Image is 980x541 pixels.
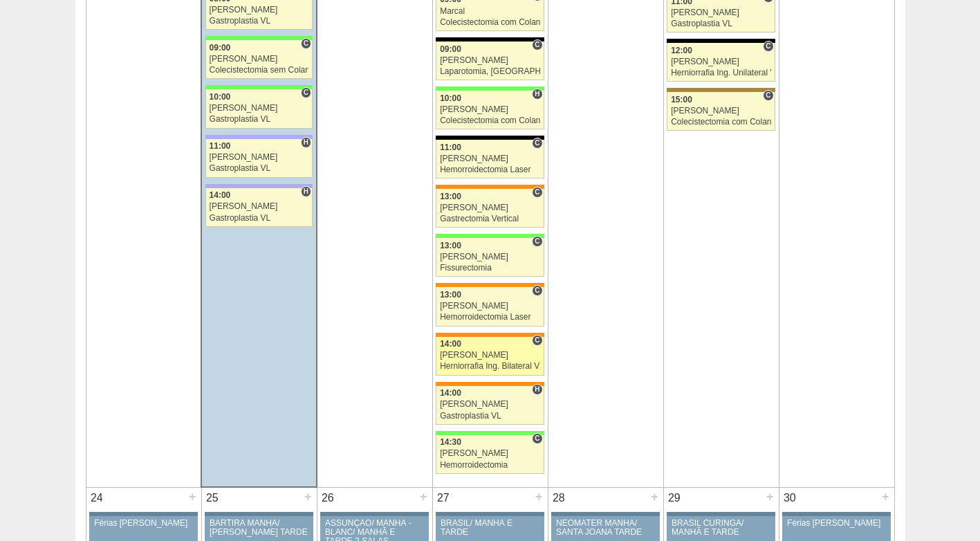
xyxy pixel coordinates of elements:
div: Colecistectomia com Colangiografia VL [671,118,771,127]
div: NEOMATER MANHÃ/ SANTA JOANA TARDE [556,519,655,537]
div: Herniorrafia Ing. Bilateral VL [440,362,540,371]
div: [PERSON_NAME] [440,203,540,212]
span: Consultório [532,187,542,198]
div: Laparotomia, [GEOGRAPHIC_DATA], Drenagem, Bridas VL [440,67,540,76]
span: Hospital [301,186,311,197]
div: Hemorroidectomia Laser [440,165,540,174]
div: Colecistectomia com Colangiografia VL [440,116,540,125]
div: Hemorroidectomia [440,461,540,470]
div: 25 [202,488,223,508]
span: 10:00 [440,93,461,103]
div: Key: Aviso [89,512,197,516]
span: Hospital [301,137,311,148]
div: Key: São Luiz - SCS [436,382,544,386]
span: Hospital [532,384,542,395]
div: Key: Brasil [436,234,544,238]
div: + [418,488,429,506]
div: Gastroplastia VL [210,164,309,173]
a: H 14:00 [PERSON_NAME] Gastroplastia VL [205,188,313,227]
div: Key: Brasil [205,36,313,40]
div: 26 [317,488,339,508]
div: Colecistectomia com Colangiografia VL [440,18,540,27]
div: [PERSON_NAME] [671,107,771,116]
div: [PERSON_NAME] [440,253,540,262]
span: Consultório [532,39,542,51]
div: Key: Aviso [436,512,544,516]
div: Key: Brasil [436,86,544,91]
div: [PERSON_NAME] [210,104,309,113]
span: Consultório [532,433,542,444]
div: BRASIL/ MANHÃ E TARDE [441,519,539,537]
div: Hemorroidectomia Laser [440,313,540,322]
div: Key: Brasil [436,431,544,435]
div: Gastroplastia VL [210,115,309,124]
span: 11:00 [210,141,231,151]
div: 24 [86,488,108,508]
div: Key: Blanc [436,37,544,42]
a: C 13:00 [PERSON_NAME] Fissurectomia [436,238,544,277]
div: Gastroplastia VL [671,19,771,28]
span: 14:00 [210,190,231,200]
span: Hospital [532,89,542,100]
div: Gastrectomia Vertical [440,214,540,223]
span: 10:00 [210,92,231,102]
a: C 10:00 [PERSON_NAME] Gastroplastia VL [205,89,313,128]
div: 29 [664,488,685,508]
div: Key: Aviso [205,512,313,516]
div: Key: São Luiz - SCS [436,333,544,337]
span: 09:00 [210,43,231,53]
span: Consultório [301,87,311,98]
div: + [764,488,776,506]
a: C 14:00 [PERSON_NAME] Herniorrafia Ing. Bilateral VL [436,337,544,376]
div: [PERSON_NAME] [671,8,771,17]
span: Consultório [532,138,542,149]
div: Key: Brasil [205,85,313,89]
div: Key: São Luiz - SCS [436,283,544,287]
div: Key: Oswaldo Cruz Paulista [667,88,775,92]
div: Key: Aviso [782,512,890,516]
span: 14:00 [440,339,461,349]
span: 13:00 [440,241,461,250]
span: Consultório [763,90,773,101]
a: C 12:00 [PERSON_NAME] Herniorrafia Ing. Unilateral VL [667,43,775,82]
div: BARTIRA MANHÃ/ [PERSON_NAME] TARDE [210,519,308,537]
span: 11:00 [440,143,461,152]
span: Consultório [763,41,773,52]
span: 12:00 [671,46,692,55]
div: + [880,488,891,506]
div: Key: Aviso [551,512,659,516]
span: 13:00 [440,192,461,201]
div: [PERSON_NAME] [440,56,540,65]
a: H 10:00 [PERSON_NAME] Colecistectomia com Colangiografia VL [436,91,544,129]
div: + [649,488,660,506]
a: C 13:00 [PERSON_NAME] Gastrectomia Vertical [436,189,544,228]
a: H 14:00 [PERSON_NAME] Gastroplastia VL [436,386,544,425]
a: C 09:00 [PERSON_NAME] Laparotomia, [GEOGRAPHIC_DATA], Drenagem, Bridas VL [436,42,544,80]
div: Key: Aviso [667,512,775,516]
div: + [533,488,545,506]
span: 15:00 [671,95,692,104]
div: Key: Blanc [667,39,775,43]
div: [PERSON_NAME] [210,55,309,64]
div: [PERSON_NAME] [440,154,540,163]
a: C 13:00 [PERSON_NAME] Hemorroidectomia Laser [436,287,544,326]
div: Gastroplastia VL [210,214,309,223]
div: [PERSON_NAME] [210,153,309,162]
div: Gastroplastia VL [210,17,309,26]
div: [PERSON_NAME] [671,57,771,66]
div: [PERSON_NAME] [440,400,540,409]
a: C 15:00 [PERSON_NAME] Colecistectomia com Colangiografia VL [667,92,775,131]
a: C 09:00 [PERSON_NAME] Colecistectomia sem Colangiografia VL [205,40,313,79]
div: [PERSON_NAME] [210,6,309,15]
span: Consultório [301,38,311,49]
div: Herniorrafia Ing. Unilateral VL [671,68,771,77]
div: Férias [PERSON_NAME] [94,519,193,528]
div: Férias [PERSON_NAME] [787,519,886,528]
div: [PERSON_NAME] [440,351,540,360]
div: + [187,488,198,506]
span: 14:00 [440,388,461,398]
div: [PERSON_NAME] [440,302,540,311]
div: Key: São Luiz - SCS [436,185,544,189]
div: Key: Christóvão da Gama [205,184,313,188]
span: 14:30 [440,437,461,447]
